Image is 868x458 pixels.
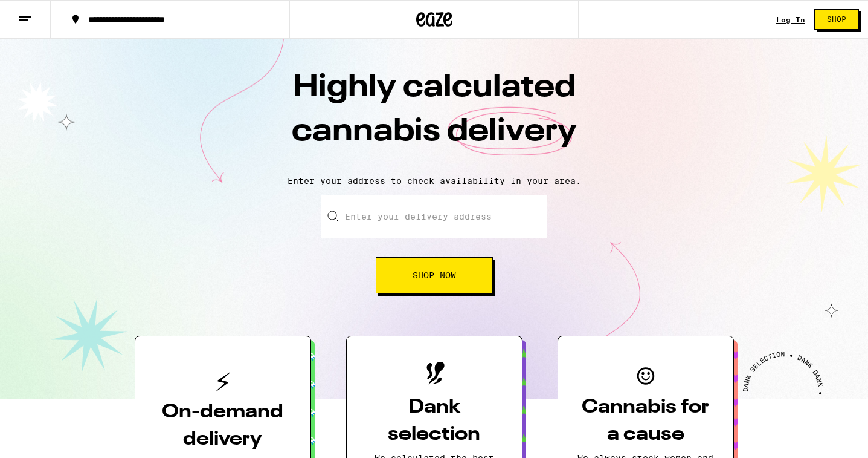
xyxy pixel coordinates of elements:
[321,195,547,238] input: Enter your delivery address
[155,399,291,453] h3: On-demand delivery
[814,9,859,30] button: Shop
[12,176,856,186] p: Enter your address to check availability in your area.
[223,66,646,166] h1: Highly calculated cannabis delivery
[577,394,714,448] h3: Cannabis for a cause
[366,394,503,448] h3: Dank selection
[413,271,456,280] span: Shop Now
[376,257,493,293] button: Shop Now
[776,16,805,24] a: Log In
[827,16,846,23] span: Shop
[805,9,868,30] a: Shop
